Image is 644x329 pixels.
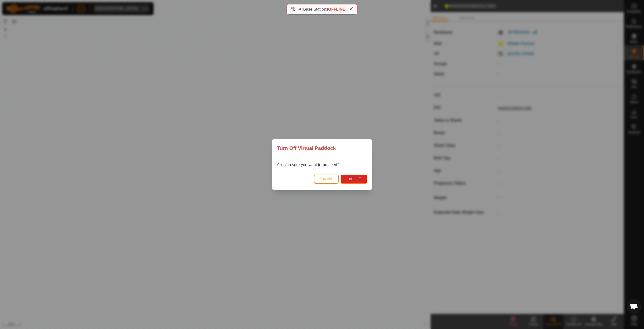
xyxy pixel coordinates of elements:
button: Cancel [314,174,339,183]
span: OFFLINE [328,7,345,11]
div: Open chat [627,299,642,314]
span: All [299,7,303,11]
button: Turn Off [341,174,367,183]
p: Are you sure you want to proceed? [277,162,339,168]
span: Base Stations [303,7,328,11]
span: Cancel [320,177,332,181]
span: Turn Off Virtual Paddock [277,144,336,152]
span: Turn Off [347,177,361,181]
